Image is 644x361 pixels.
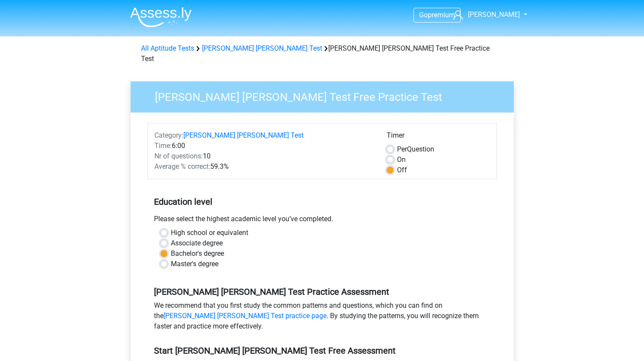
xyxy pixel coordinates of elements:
[154,152,203,160] span: Nr of questions:
[397,165,407,175] label: Off
[450,10,521,20] a: [PERSON_NAME]
[428,11,455,19] span: premium
[468,10,520,19] span: [PERSON_NAME]
[154,131,183,139] span: Category:
[147,300,497,335] div: We recommend that you first study the common patterns and questions, which you can find on the . ...
[397,155,406,165] label: On
[183,131,304,139] a: [PERSON_NAME] [PERSON_NAME] Test
[397,145,407,153] span: Per
[154,193,490,210] h5: Education level
[148,151,380,161] div: 10
[171,238,223,248] label: Associate degree
[148,141,380,151] div: 6:00
[171,248,224,259] label: Bachelor's degree
[154,162,210,171] span: Average % correct:
[141,44,194,52] a: All Aptitude Tests
[130,7,192,27] img: Assessly
[387,130,490,144] div: Timer
[414,9,460,21] a: Gopremium
[148,161,380,172] div: 59.3%
[154,287,490,297] h5: [PERSON_NAME] [PERSON_NAME] Test Practice Assessment
[202,44,322,52] a: [PERSON_NAME] [PERSON_NAME] Test
[419,11,428,19] span: Go
[171,228,248,238] label: High school or equivalent
[154,345,490,356] h5: Start [PERSON_NAME] [PERSON_NAME] Test Free Assessment
[138,43,507,64] div: [PERSON_NAME] [PERSON_NAME] Test Free Practice Test
[147,214,497,228] div: Please select the highest academic level you’ve completed.
[163,312,327,320] a: [PERSON_NAME] [PERSON_NAME] Test practice page
[171,259,218,269] label: Master's degree
[144,87,507,104] h3: [PERSON_NAME] [PERSON_NAME] Test Free Practice Test
[397,144,434,155] label: Question
[154,142,172,150] span: Time:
